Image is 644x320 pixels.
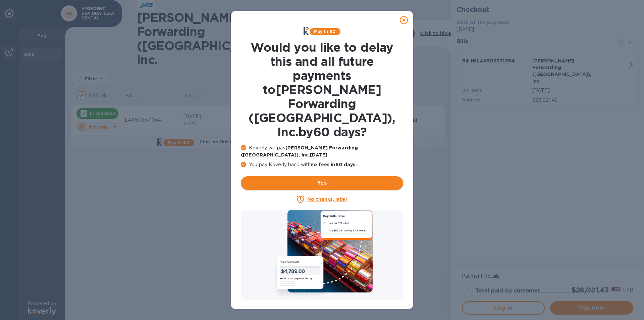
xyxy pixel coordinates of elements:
[311,162,357,167] b: no fees in 60 days .
[241,145,358,157] b: [PERSON_NAME] Forwarding ([GEOGRAPHIC_DATA]), Inc. [DATE]
[307,196,347,202] u: No thanks, later
[241,161,403,168] p: You pay Koverly back with
[241,176,403,190] button: Yes
[246,179,398,187] span: Yes
[314,29,336,34] b: Pay in 60
[241,144,403,158] p: Koverly will pay
[241,40,403,139] h1: Would you like to delay this and all future payments to [PERSON_NAME] Forwarding ([GEOGRAPHIC_DAT...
